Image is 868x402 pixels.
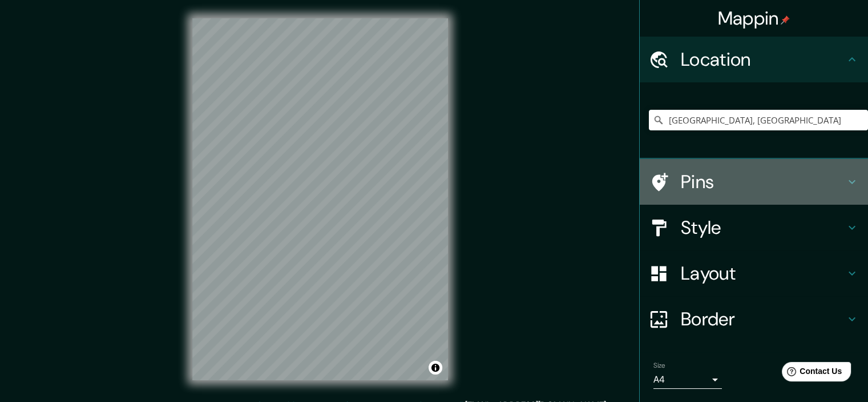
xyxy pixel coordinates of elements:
iframe: Help widget launcher [766,357,855,389]
canvas: Map [192,18,448,380]
button: Toggle attribution [429,361,442,375]
div: Pins [640,159,868,205]
div: Style [640,205,868,250]
h4: Border [681,308,845,331]
h4: Location [681,48,845,71]
h4: Pins [681,170,845,193]
img: pin-icon.png [781,15,790,25]
div: Border [640,296,868,342]
div: A4 [653,371,722,389]
h4: Layout [681,262,845,285]
div: Layout [640,250,868,296]
input: Pick your city or area [649,110,868,130]
div: Location [640,37,868,82]
h4: Mappin [718,7,790,30]
h4: Style [681,216,845,239]
label: Size [653,361,665,371]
